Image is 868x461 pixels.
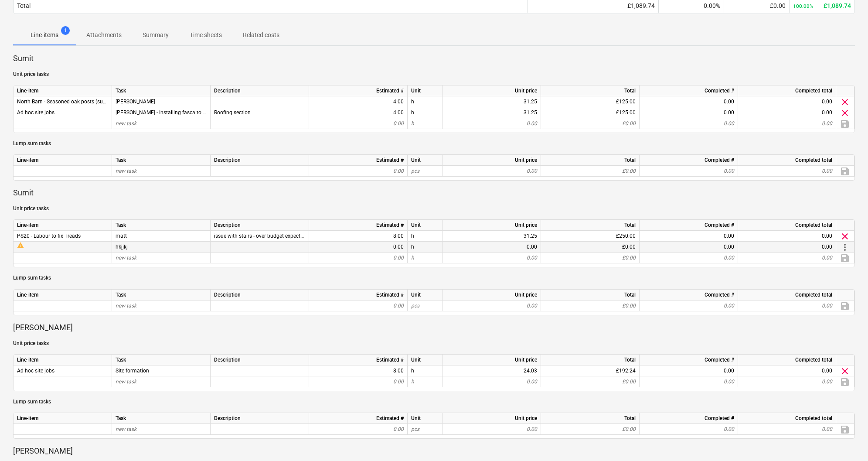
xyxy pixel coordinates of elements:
[14,290,112,301] div: Line-item
[411,426,419,432] span: pcs
[643,253,734,263] div: 0.00
[738,85,836,96] div: Completed total
[446,166,537,177] div: 0.00
[313,253,404,263] div: 0.00
[17,99,126,105] span: North Barn - Seasoned oak posts (supply only)
[211,107,309,118] div: Roofing section
[742,253,832,263] div: 0.00
[541,107,640,118] div: £125.00
[243,31,279,40] p: Related costs
[541,242,640,253] div: £0.00
[446,365,537,376] div: 24.03
[313,365,404,376] div: 8.00
[541,301,640,311] div: £0.00
[14,220,112,231] div: Line-item
[738,355,836,365] div: Completed total
[742,96,832,107] div: 0.00
[738,413,836,424] div: Completed total
[13,322,855,333] p: [PERSON_NAME]
[211,85,309,96] div: Description
[446,424,537,435] div: 0.00
[31,31,58,40] p: Line-items
[640,85,738,96] div: Completed #
[411,109,414,116] span: Dean - Installing fasca to rear of garage NB
[116,255,136,261] span: new task
[17,2,31,9] div: Total
[13,446,855,456] p: [PERSON_NAME]
[446,376,537,387] div: 0.00
[411,244,414,250] span: hkjjkj
[640,155,738,166] div: Completed #
[840,242,850,253] span: more_vert
[411,368,414,374] span: Site formation
[112,355,211,365] div: Task
[541,290,640,301] div: Total
[411,168,419,174] span: pcs
[443,155,541,166] div: Unit price
[13,398,855,406] p: Lump sum tasks
[742,107,832,118] div: 0.00
[17,242,24,249] span: warning
[313,242,404,253] div: 0.00
[541,355,640,365] div: Total
[313,376,404,387] div: 0.00
[742,301,832,311] div: 0.00
[742,118,832,129] div: 0.00
[541,118,640,129] div: £0.00
[742,166,832,177] div: 0.00
[640,220,738,231] div: Completed #
[313,166,404,177] div: 0.00
[211,155,309,166] div: Description
[116,379,136,385] span: new task
[643,231,734,242] div: 0.00
[840,231,850,242] span: Delete task
[14,413,112,424] div: Line-item
[408,85,443,96] div: Unit
[190,31,222,40] p: Time sheets
[408,355,443,365] div: Unit
[738,290,836,301] div: Completed total
[17,233,81,239] span: PS20 - Labour to fix Treads
[443,413,541,424] div: Unit price
[411,99,414,105] span: Dean
[411,233,414,239] span: matt
[313,96,404,107] div: 4.00
[443,355,541,365] div: Unit price
[541,85,640,96] div: Total
[643,118,734,129] div: 0.00
[643,365,734,376] div: 0.00
[313,118,404,129] div: 0.00
[640,413,738,424] div: Completed #
[541,365,640,376] div: £192.24
[742,365,832,376] div: 0.00
[840,108,850,118] span: Delete task
[116,99,155,105] span: Dean
[541,220,640,231] div: Total
[742,424,832,435] div: 0.00
[643,376,734,387] div: 0.00
[112,220,211,231] div: Task
[112,155,211,166] div: Task
[408,155,443,166] div: Unit
[13,188,855,198] p: Sumit
[309,355,408,365] div: Estimated #
[14,155,112,166] div: Line-item
[643,107,734,118] div: 0.00
[116,168,136,174] span: new task
[793,3,814,9] small: 100.00%
[443,290,541,301] div: Unit price
[446,107,537,118] div: 31.25
[116,109,244,116] span: Dean - Installing fasca to rear of garage NB
[446,253,537,263] div: 0.00
[211,290,309,301] div: Description
[408,220,443,231] div: Unit
[116,120,136,126] span: new task
[14,85,112,96] div: Line-item
[824,419,868,461] iframe: Chat Widget
[541,166,640,177] div: £0.00
[840,365,850,376] span: Delete task
[738,155,836,166] div: Completed total
[738,220,836,231] div: Completed total
[309,290,408,301] div: Estimated #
